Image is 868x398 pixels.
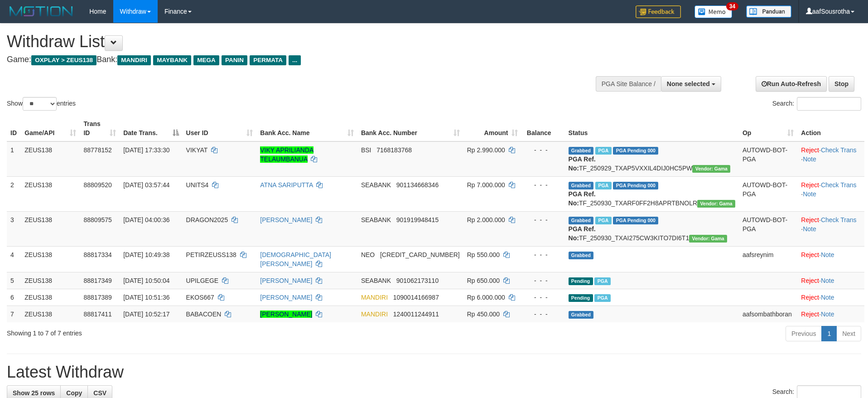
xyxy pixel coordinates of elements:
span: OXPLAY > ZEUS138 [31,55,96,65]
span: SEABANK [361,277,391,284]
td: 3 [7,211,21,246]
span: SEABANK [361,216,391,223]
span: Grabbed [569,147,594,155]
span: MANDIRI [117,55,151,65]
td: AUTOWD-BOT-PGA [739,141,797,177]
img: Feedback.jpg [636,5,681,18]
input: Search: [797,97,861,111]
span: UPILGEGE [186,277,219,284]
span: Grabbed [569,217,594,224]
span: Rp 6.000.000 [467,294,505,301]
span: PGA Pending [613,182,658,189]
a: [PERSON_NAME] [260,216,312,223]
span: MEGA [193,55,219,65]
span: Copy 7168183768 to clipboard [376,146,412,154]
span: Marked by aafkaynarin [595,217,611,224]
h1: Latest Withdraw [7,363,861,381]
a: Note [821,277,834,284]
span: Pending [569,294,593,302]
div: - - - [525,250,561,259]
a: Next [836,326,861,341]
span: EKOS667 [186,294,214,301]
a: Reject [801,277,819,284]
span: Copy [66,389,82,397]
span: None selected [667,80,710,87]
span: [DATE] 03:57:44 [123,181,169,189]
span: Vendor URL: https://trx31.1velocity.biz [689,235,727,243]
span: Grabbed [569,252,594,259]
a: Stop [829,76,854,92]
div: Showing 1 to 7 of 7 entries [7,325,355,338]
th: Date Trans.: activate to sort column descending [120,116,182,141]
span: Marked by aafsolysreylen [594,277,610,285]
span: ... [289,55,301,65]
span: CSV [93,389,106,397]
td: · [797,289,864,306]
td: 1 [7,141,21,177]
td: · · [797,211,864,246]
span: PGA Pending [613,217,658,224]
td: AUTOWD-BOT-PGA [739,176,797,211]
span: UNITS4 [186,181,209,189]
td: ZEUS138 [21,306,80,322]
a: Reject [801,294,819,301]
a: ATNA SARIPUTTA [260,181,313,189]
a: Note [821,251,834,258]
span: Rp 2.990.000 [467,146,505,154]
td: 2 [7,176,21,211]
span: Copy 901919948415 to clipboard [396,216,439,223]
th: Status [565,116,739,141]
a: Check Trans [821,146,857,154]
span: Rp 550.000 [467,251,500,258]
a: 1 [821,326,837,341]
span: VIKYAT [186,146,207,154]
span: Grabbed [569,311,594,319]
a: Reject [801,181,819,189]
a: Reject [801,216,819,223]
span: BABACOEN [186,311,222,318]
td: 6 [7,289,21,306]
h4: Game: Bank: [7,55,569,64]
th: Amount: activate to sort column ascending [463,116,522,141]
td: aafsombathboran [739,306,797,322]
span: PERMATA [250,55,286,65]
span: MANDIRI [361,311,388,318]
div: - - - [525,293,561,302]
a: Note [803,155,816,163]
a: Note [803,225,816,233]
span: 88809575 [83,216,111,223]
td: AUTOWD-BOT-PGA [739,211,797,246]
td: 4 [7,246,21,272]
td: ZEUS138 [21,211,80,246]
span: PGA Pending [613,147,658,155]
span: BSI [361,146,371,154]
a: VIKY APRILIANDA TELAUMBANUA [260,146,313,163]
td: · [797,306,864,322]
span: Copy 1090014166987 to clipboard [393,294,439,301]
td: ZEUS138 [21,176,80,211]
th: ID [7,116,21,141]
a: [DEMOGRAPHIC_DATA][PERSON_NAME] [260,251,331,267]
img: Button%20Memo.svg [694,5,733,18]
td: · · [797,141,864,177]
div: PGA Site Balance / [596,76,661,92]
td: ZEUS138 [21,141,80,177]
td: ZEUS138 [21,246,80,272]
a: [PERSON_NAME] [260,294,312,301]
span: Copy 901062173110 to clipboard [396,277,439,284]
span: Vendor URL: https://trx31.1velocity.biz [692,165,730,173]
span: 88817349 [83,277,111,284]
span: Grabbed [569,182,594,189]
a: Note [803,190,816,198]
span: Rp 650.000 [467,277,500,284]
a: Note [821,294,834,301]
td: · [797,246,864,272]
th: Action [797,116,864,141]
label: Search: [772,97,861,111]
td: · [797,272,864,289]
td: aafsreynim [739,246,797,272]
div: - - - [525,276,561,285]
span: 88817389 [83,294,111,301]
th: Balance [521,116,564,141]
span: 88809520 [83,181,111,189]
